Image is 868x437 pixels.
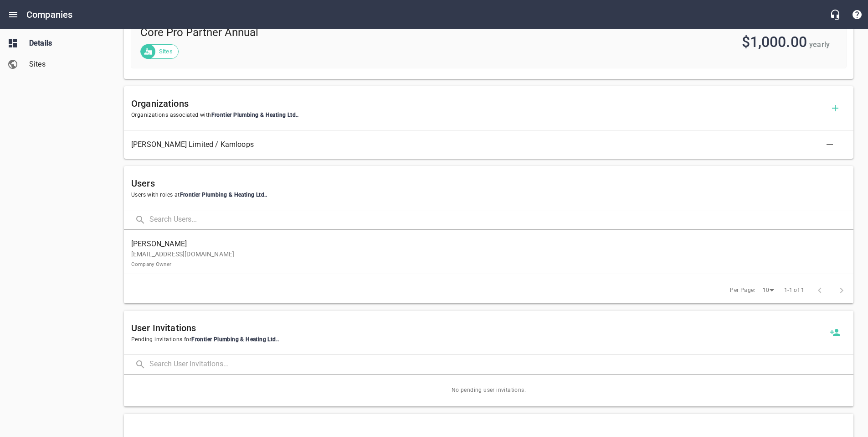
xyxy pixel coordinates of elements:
[131,111,824,120] span: Organizations associated with
[191,336,279,343] span: Frontier Plumbing & Heating Ltd. .
[154,47,178,56] span: Sites
[131,250,839,269] p: [EMAIL_ADDRESS][DOMAIN_NAME]
[846,4,868,26] button: Support Portal
[824,322,846,343] a: Invite a new user to Frontier Plumbing & Heating Ltd.
[131,321,824,335] h6: User Invitations
[211,112,299,118] span: Frontier Plumbing & Heating Ltd. .
[824,4,846,26] button: Live Chat
[131,191,846,200] span: Users with roles at
[742,33,807,51] span: $1,000.00
[140,44,179,59] div: Sites
[180,192,267,198] span: Frontier Plumbing & Heating Ltd. .
[124,234,853,274] a: [PERSON_NAME][EMAIL_ADDRESS][DOMAIN_NAME]Company Owner
[149,210,853,230] input: Search Users...
[131,176,846,191] h6: Users
[131,96,824,111] h6: Organizations
[131,261,171,267] small: Company Owner
[29,59,98,70] span: Sites
[149,355,853,375] input: Search User Invitations...
[759,284,777,297] div: 10
[124,375,853,406] span: No pending user invitations.
[824,97,846,119] button: Add Organization
[809,40,830,49] span: yearly
[819,134,841,156] button: Delete Association
[2,4,24,26] button: Open drawer
[29,38,98,49] span: Details
[730,286,755,295] span: Per Page:
[784,286,804,295] span: 1-1 of 1
[26,7,72,22] h6: Companies
[131,139,832,150] span: [PERSON_NAME] Limited / Kamloops
[140,26,493,40] span: Core Pro Partner Annual
[131,335,824,344] span: Pending invitations for
[131,239,839,250] span: [PERSON_NAME]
